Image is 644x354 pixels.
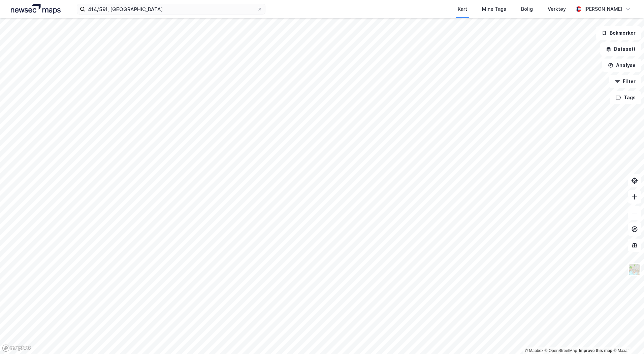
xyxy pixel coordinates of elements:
button: Bokmerker [596,26,641,40]
a: OpenStreetMap [545,348,577,353]
div: Bolig [521,5,533,13]
img: Z [628,263,641,276]
a: Mapbox [525,348,543,353]
div: Mine Tags [482,5,506,13]
a: Improve this map [579,348,612,353]
div: [PERSON_NAME] [584,5,622,13]
div: Verktøy [548,5,566,13]
input: Søk på adresse, matrikkel, gårdeiere, leietakere eller personer [85,4,257,14]
button: Analyse [602,59,641,72]
button: Filter [609,75,641,88]
img: logo.a4113a55bc3d86da70a041830d287a7e.svg [11,4,61,14]
a: Mapbox homepage [2,344,32,352]
button: Tags [610,91,641,104]
div: Kontrollprogram for chat [610,322,644,354]
iframe: Chat Widget [610,322,644,354]
button: Datasett [600,42,641,56]
div: Kart [458,5,467,13]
